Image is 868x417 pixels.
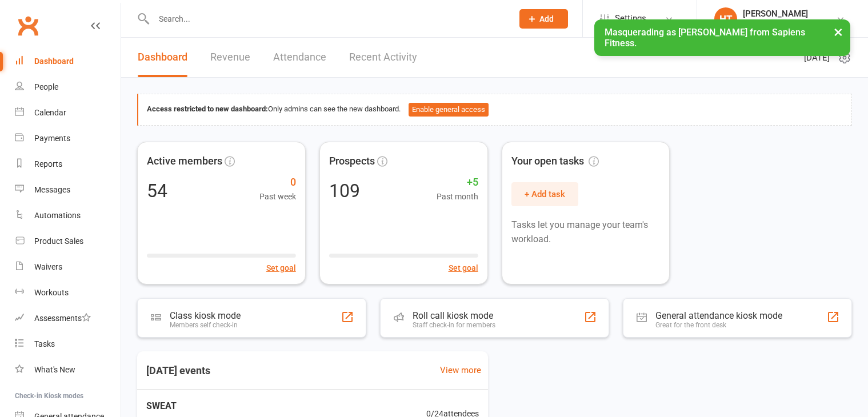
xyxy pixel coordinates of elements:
div: Product Sales [34,236,83,246]
div: Waivers [34,262,62,271]
a: Workouts [15,280,121,306]
div: Only admins can see the new dashboard. [147,103,843,117]
a: Clubworx [14,11,42,40]
button: Set goal [449,262,478,274]
div: General attendance kiosk mode [655,310,782,321]
div: Assessments [34,314,91,323]
button: × [828,19,849,44]
div: 54 [147,182,167,200]
div: Staff check-in for members [413,321,495,329]
span: Add [539,14,554,23]
div: Tasks [34,339,55,348]
div: [PERSON_NAME] [743,9,808,19]
div: Workouts [34,288,69,297]
h3: [DATE] events [137,360,219,381]
div: Automations [34,211,81,220]
span: +5 [437,174,478,191]
a: Messages [15,177,121,203]
span: Masquerading as [PERSON_NAME] from Sapiens Fitness. [605,27,805,49]
div: Dashboard [34,57,74,66]
p: Tasks let you manage your team's workload. [511,218,661,247]
a: Dashboard [15,49,121,74]
span: 0 [259,174,296,191]
button: + Add task [511,182,578,206]
span: Past month [437,190,478,203]
div: Messages [34,185,70,194]
strong: Access restricted to new dashboard: [147,105,268,113]
div: What's New [34,365,75,374]
div: People [34,82,58,91]
span: Prospects [329,153,375,170]
div: Roll call kiosk mode [413,310,495,321]
div: Members self check-in [170,321,241,329]
span: Active members [147,153,222,170]
a: Product Sales [15,228,121,254]
div: Sapiens Fitness [743,19,808,29]
button: Add [519,9,568,29]
span: Past week [259,190,296,203]
a: Tasks [15,331,121,357]
a: Assessments [15,306,121,331]
a: Automations [15,203,121,228]
a: Calendar [15,100,121,126]
button: Set goal [266,262,296,274]
div: HT [714,7,737,30]
div: Great for the front desk [655,321,782,329]
div: Payments [34,134,70,143]
a: People [15,74,121,100]
a: View more [440,363,481,377]
span: Your open tasks [511,153,599,170]
div: Calendar [34,108,66,117]
span: Settings [615,6,646,31]
span: SWEAT [146,399,311,414]
a: Reports [15,151,121,177]
a: Waivers [15,254,121,280]
div: 109 [329,182,360,200]
input: Search... [150,11,505,27]
a: What's New [15,357,121,383]
div: Class kiosk mode [170,310,241,321]
a: Payments [15,126,121,151]
button: Enable general access [409,103,489,117]
div: Reports [34,159,62,169]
